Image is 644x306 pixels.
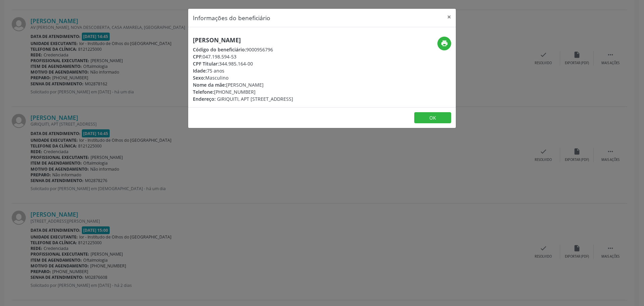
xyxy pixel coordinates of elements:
span: Nome da mãe: [193,82,226,88]
div: [PHONE_NUMBER] [193,88,293,95]
span: Sexo: [193,75,205,81]
div: 047.198.594-53 [193,53,293,60]
span: CPF: [193,53,203,60]
div: Masculino [193,74,293,81]
i: print [441,40,448,47]
span: Código do beneficiário: [193,46,246,53]
span: Endereço: [193,96,216,102]
span: Idade: [193,68,207,74]
button: OK [414,112,451,124]
span: GIRIQUITI, APT [STREET_ADDRESS] [217,96,293,102]
span: CPF Titular: [193,60,219,67]
span: Telefone: [193,89,214,95]
div: [PERSON_NAME] [193,81,293,88]
div: 9000956796 [193,46,293,53]
h5: Informações do beneficiário [193,13,270,22]
div: 75 anos [193,67,293,74]
button: print [437,37,451,50]
div: 344.985.164-00 [193,60,293,67]
h5: [PERSON_NAME] [193,37,293,44]
button: Close [442,9,456,25]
